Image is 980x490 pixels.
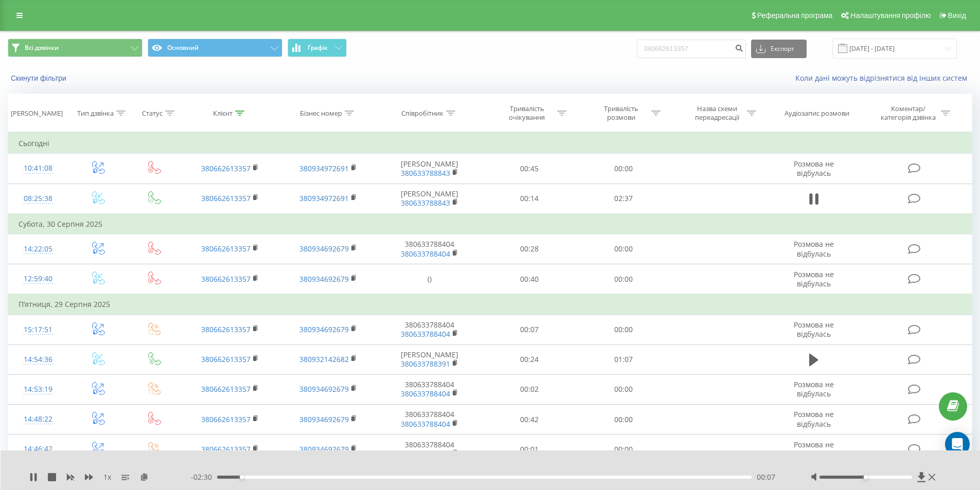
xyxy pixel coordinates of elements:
div: 14:48:22 [19,409,58,429]
a: 380934972691 [299,193,349,203]
a: Коли дані можуть відрізнятися вiд інших систем [795,73,972,83]
td: 00:14 [483,184,577,214]
td: 00:01 [483,434,577,464]
a: 380662613357 [201,384,251,394]
div: 15:17:51 [19,320,58,340]
a: 380662613357 [201,414,251,424]
td: 00:00 [577,264,671,295]
div: Співробітник [401,109,443,118]
button: Основний [148,39,282,57]
div: Клієнт [213,109,233,118]
button: Всі дзвінки [8,39,142,57]
td: [PERSON_NAME] [377,344,483,374]
div: Тривалість розмови [594,104,649,122]
div: 10:41:08 [19,158,58,178]
span: - 02:30 [191,472,217,482]
div: 08:25:38 [19,189,58,209]
a: 380662613357 [201,444,251,454]
input: Пошук за номером [637,40,746,58]
div: Accessibility label [240,475,244,479]
td: 00:28 [483,234,577,264]
div: Назва схеми переадресації [689,104,744,122]
td: [PERSON_NAME] [377,184,483,214]
td: 00:45 [483,154,577,184]
button: Графік [288,39,347,57]
div: Аудіозапис розмови [785,109,849,118]
div: Коментар/категорія дзвінка [878,104,938,122]
a: 380662613357 [201,193,251,203]
a: 380662613357 [201,164,251,173]
button: Скинути фільтри [8,74,72,83]
a: 380662613357 [201,274,251,284]
a: 380633788404 [401,329,450,339]
a: 380633788843 [401,168,450,178]
span: Розмова не відбулась [794,269,834,288]
td: 00:07 [483,315,577,344]
span: Вихід [948,11,966,20]
span: Графік [308,44,328,51]
td: Сьогодні [8,133,972,154]
td: 00:00 [577,234,671,264]
a: 380934692679 [299,414,349,424]
span: Розмова не відбулась [794,239,834,258]
div: 14:54:36 [19,350,58,370]
td: 380633788404 [377,315,483,344]
td: [PERSON_NAME] [377,154,483,184]
button: Експорт [751,40,807,58]
span: 1 x [103,472,111,482]
span: Розмова не відбулась [794,409,834,428]
a: 380633788391 [401,359,450,369]
td: 01:07 [577,344,671,374]
div: 14:22:05 [19,239,58,259]
td: 380633788404 [377,374,483,404]
div: [PERSON_NAME] [11,109,63,118]
td: 00:00 [577,434,671,464]
a: 380633788404 [401,249,450,259]
td: Субота, 30 Серпня 2025 [8,214,972,234]
td: П’ятниця, 29 Серпня 2025 [8,294,972,315]
a: 380934692679 [299,384,349,394]
a: 380934692679 [299,444,349,454]
a: 380934972691 [299,164,349,173]
td: () [377,264,483,295]
span: Налаштування профілю [850,11,931,20]
div: Accessibility label [864,475,868,479]
div: 14:53:19 [19,379,58,400]
td: 00:42 [483,405,577,434]
span: Реферальна програма [757,11,833,20]
a: 380633788404 [401,449,450,459]
a: 380934692679 [299,244,349,253]
td: 380633788404 [377,234,483,264]
td: 380633788404 [377,434,483,464]
a: 380633788404 [401,419,450,429]
span: Розмова не відбулась [794,159,834,178]
td: 380633788404 [377,405,483,434]
td: 00:00 [577,315,671,344]
a: 380934692679 [299,324,349,334]
td: 00:00 [577,154,671,184]
div: 12:59:40 [19,269,58,289]
span: Розмова не відбулась [794,320,834,339]
div: Тип дзвінка [77,109,114,118]
td: 00:24 [483,344,577,374]
span: 00:07 [757,472,775,482]
div: Бізнес номер [300,109,342,118]
div: 14:46:42 [19,439,58,459]
div: Open Intercom Messenger [945,432,970,457]
td: 00:40 [483,264,577,295]
a: 380662613357 [201,244,251,253]
div: Тривалість очікування [500,104,555,122]
a: 380633788843 [401,198,450,208]
a: 380633788404 [401,389,450,398]
span: Розмова не відбулась [794,379,834,398]
a: 380662613357 [201,324,251,334]
div: Статус [142,109,163,118]
td: 00:00 [577,374,671,404]
td: 02:37 [577,184,671,214]
a: 380662613357 [201,354,251,364]
a: 380934692679 [299,274,349,284]
span: Розмова не відбулась [794,440,834,459]
td: 00:02 [483,374,577,404]
td: 00:00 [577,405,671,434]
span: Всі дзвінки [25,44,59,52]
